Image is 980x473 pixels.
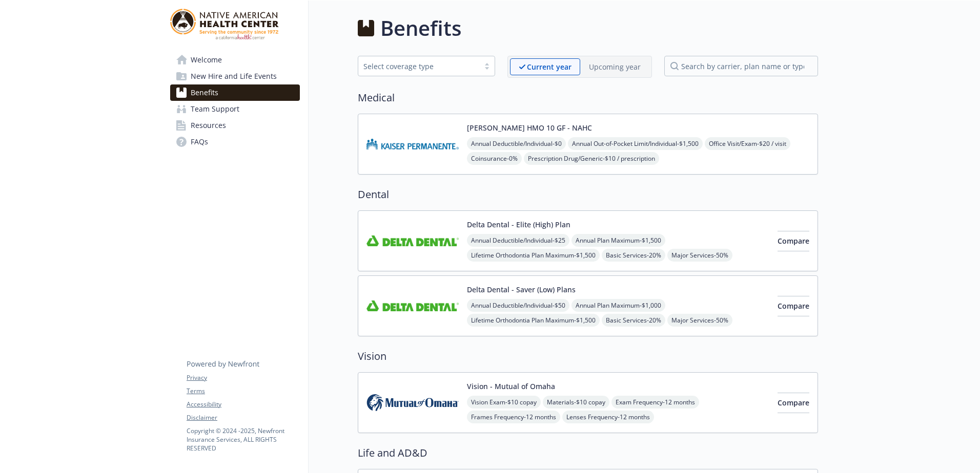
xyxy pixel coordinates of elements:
a: Resources [170,117,300,134]
span: Resources [191,117,226,134]
span: Annual Plan Maximum - $1,000 [571,299,665,312]
span: Compare [778,398,809,407]
span: Exam Frequency - 12 months [611,396,699,408]
a: Terms [187,386,299,396]
span: Lifetime Orthodontia Plan Maximum - $1,500 [467,314,600,327]
h2: Life and AD&D [358,445,818,461]
span: Lenses Frequency - 12 months [562,411,654,423]
span: Office Visit/Exam - $20 / visit [705,137,790,150]
button: Delta Dental - Saver (Low) Plans [467,284,576,295]
span: Annual Deductible/Individual - $0 [467,137,566,150]
span: Materials - $10 copay [543,396,609,408]
span: Basic Services - 20% [602,249,665,262]
span: Annual Plan Maximum - $1,500 [571,234,665,247]
p: Current year [527,61,571,72]
span: Vision Exam - $10 copay [467,396,541,408]
a: Team Support [170,101,300,117]
span: Team Support [191,101,239,117]
a: Privacy [187,373,299,382]
button: [PERSON_NAME] HMO 10 GF - NAHC [467,122,592,133]
a: Welcome [170,52,300,68]
a: Accessibility [187,400,299,409]
h1: Benefits [380,13,461,44]
img: Kaiser Permanente Insurance Company carrier logo [366,122,459,166]
button: Compare [778,393,809,413]
img: Delta Dental Insurance Company carrier logo [366,219,459,263]
span: Frames Frequency - 12 months [467,411,560,423]
a: Disclaimer [187,413,299,422]
img: Mutual of Omaha Insurance Company carrier logo [366,381,459,424]
span: Annual Deductible/Individual - $50 [467,299,569,312]
a: FAQs [170,134,300,150]
button: Delta Dental - Elite (High) Plan [467,219,570,230]
span: New Hire and Life Events [191,68,277,84]
span: Major Services - 50% [667,314,732,327]
h2: Medical [358,90,818,105]
p: Copyright © 2024 - 2025 , Newfront Insurance Services, ALL RIGHTS RESERVED [187,426,299,453]
a: Benefits [170,84,300,101]
button: Compare [778,231,809,251]
button: Vision - Mutual of Omaha [467,381,555,392]
p: Upcoming year [589,61,641,72]
span: Compare [778,236,809,246]
h2: Dental [358,187,818,202]
div: Select coverage type [363,61,474,72]
span: Welcome [191,52,222,68]
span: Prescription Drug/Generic - $10 / prescription [524,152,659,165]
span: Coinsurance - 0% [467,152,522,165]
input: search by carrier, plan name or type [664,56,818,76]
span: Lifetime Orthodontia Plan Maximum - $1,500 [467,249,600,262]
span: Annual Out-of-Pocket Limit/Individual - $1,500 [568,137,703,150]
span: Major Services - 50% [667,249,732,262]
span: Compare [778,301,809,311]
span: Annual Deductible/Individual - $25 [467,234,569,247]
span: FAQs [191,134,208,150]
img: Delta Dental Insurance Company carrier logo [366,284,459,328]
h2: Vision [358,349,818,364]
span: Benefits [191,84,218,101]
a: New Hire and Life Events [170,68,300,84]
button: Compare [778,296,809,316]
span: Basic Services - 20% [602,314,665,327]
